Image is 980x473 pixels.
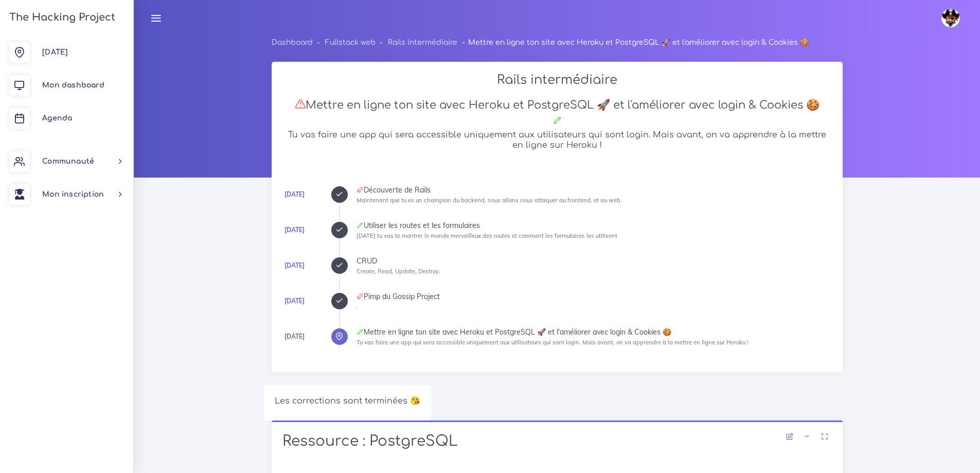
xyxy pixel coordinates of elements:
small: Maintenant que tu es un champion du backend, nous allons nous attaquer au frontend, et au web. [357,197,622,204]
a: [DATE] [284,261,305,269]
span: [DATE] [42,48,68,56]
div: Découverte de Rails [357,186,832,194]
a: Dashboard [272,39,313,46]
span: Agenda [42,114,72,122]
h1: Ressource : PostgreSQL [282,433,832,450]
a: [DATE] [284,297,305,305]
span: Communauté [42,157,94,165]
h3: Mettre en ligne ton site avec Heroku et PostgreSQL 🚀 et l'améliorer avec login & Cookies 🍪 [282,98,832,112]
h3: The Hacking Project [6,12,115,23]
li: Mettre en ligne ton site avec Heroku et PostgreSQL 🚀 et l'améliorer avec login & Cookies 🍪 [457,36,808,49]
div: [DATE] [284,331,305,342]
div: Utiliser les routes et les formulaires [357,222,832,229]
h2: Rails intermédiaire [282,73,832,87]
small: [DATE] tu vas te montrer le monde merveilleux des routes et comment les formulaires les utilisent [357,232,617,239]
a: Rails intermédiaire [388,39,457,46]
a: [DATE] [284,226,305,234]
h5: Tu vas faire une app qui sera accessible uniquement aux utilisateurs qui sont login. Mais avant, ... [282,130,832,150]
a: Fullstack web [325,39,376,46]
small: . [357,303,358,310]
span: Mon dashboard [42,81,104,89]
div: Pimp du Gossip Project [357,293,832,300]
small: Tu vas faire une app qui sera accessible uniquement aux utilisateurs qui sont login. Mais avant, ... [357,339,749,346]
a: [DATE] [284,190,305,198]
div: CRUD [357,257,832,265]
div: Mettre en ligne ton site avec Heroku et PostgreSQL 🚀 et l'améliorer avec login & Cookies 🍪 [357,328,832,336]
img: avatar [941,9,960,27]
span: Mon inscription [42,190,104,198]
h5: Les corrections sont terminées 😘 [275,396,420,406]
small: Create, Read, Update, Destroy. [357,268,440,275]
